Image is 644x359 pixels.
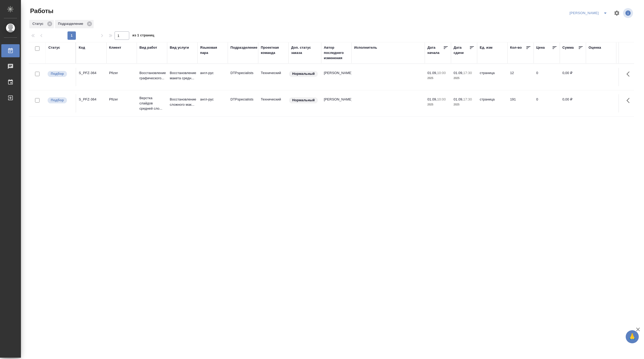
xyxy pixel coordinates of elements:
[261,45,286,55] div: Проектная команда
[292,71,315,76] p: Нормальный
[480,45,493,50] div: Ед. изм
[611,7,623,19] span: Настроить таблицу
[454,97,463,101] p: 01.09,
[463,97,472,101] p: 17:30
[228,68,258,86] td: DTPspecialists
[560,68,586,86] td: 0,00 ₽
[109,97,134,102] p: Pfizer
[437,71,446,75] p: 10:00
[51,71,64,76] p: Подбор
[626,330,639,343] button: 🙏
[536,45,545,50] div: Цена
[427,45,443,55] div: Дата начала
[197,94,228,113] td: англ-рус
[197,68,228,86] td: англ-рус
[477,94,507,113] td: страница
[454,76,474,81] p: 2025
[427,71,437,75] p: 01.09,
[258,94,289,113] td: Технический
[170,70,195,81] p: Восстановление макета средн...
[139,70,165,81] p: Восстановление графического...
[623,68,636,80] button: Здесь прячутся важные кнопки
[109,45,121,50] div: Клиент
[534,94,560,113] td: 0
[47,97,73,104] div: Можно подбирать исполнителей
[170,97,195,107] p: Восстановление сложного мак...
[228,94,258,113] td: DTPspecialists
[132,32,154,40] span: из 1 страниц
[427,76,448,81] p: 2025
[29,7,53,15] span: Работы
[139,96,165,111] p: Верстка слайдов средней сло...
[292,98,315,103] p: Нормальный
[623,94,636,107] button: Здесь прячутся важные кнопки
[560,94,586,113] td: 0,00 ₽
[170,45,189,50] div: Вид услуги
[463,71,472,75] p: 17:30
[47,70,73,77] div: Можно подбирать исполнителей
[477,68,507,86] td: страница
[32,21,45,26] p: Статус
[454,102,474,107] p: 2025
[568,9,611,17] div: split button
[230,45,257,50] div: Подразделение
[507,68,534,86] td: 12
[507,94,534,113] td: 191
[324,45,349,61] div: Автор последнего изменения
[79,70,104,76] div: S_PFZ-364
[79,97,104,102] div: S_PFZ-364
[427,97,437,101] p: 01.09,
[354,45,377,50] div: Исполнитель
[139,45,157,50] div: Вид работ
[427,102,448,107] p: 2025
[589,45,601,50] div: Оценка
[79,45,85,50] div: Код
[258,68,289,86] td: Технический
[562,45,574,50] div: Сумма
[55,20,94,28] div: Подразделение
[628,331,637,342] span: 🙏
[510,45,522,50] div: Кол-во
[321,94,352,113] td: [PERSON_NAME]
[109,70,134,76] p: Pfizer
[321,68,352,86] td: [PERSON_NAME]
[291,45,319,55] div: Доп. статус заказа
[200,45,225,55] div: Языковая пара
[48,45,60,50] div: Статус
[58,21,85,26] p: Подразделение
[437,97,446,101] p: 10:00
[534,68,560,86] td: 0
[454,45,469,55] div: Дата сдачи
[29,20,54,28] div: Статус
[454,71,463,75] p: 01.09,
[51,98,64,103] p: Подбор
[623,8,634,18] span: Посмотреть информацию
